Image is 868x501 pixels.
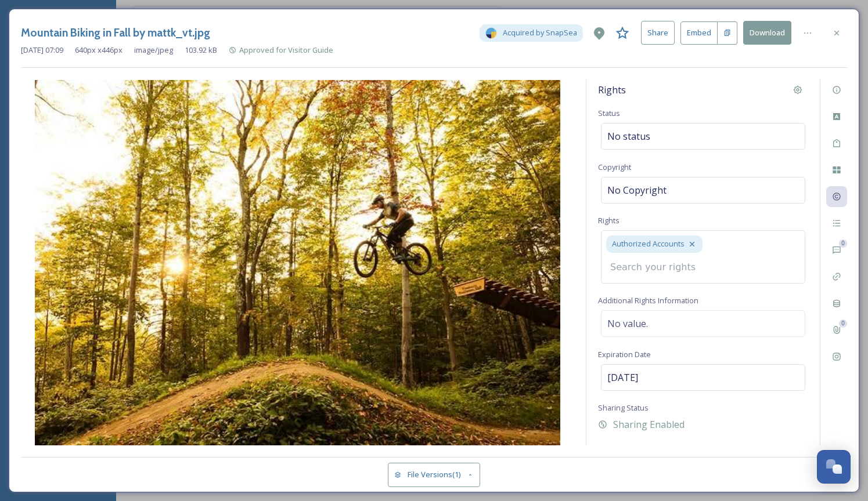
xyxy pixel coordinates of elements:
span: Status [598,108,620,118]
img: snapsea-logo.png [485,27,497,39]
span: Expiration Date [598,349,651,360]
button: Download [743,21,791,45]
span: Approved for Visitor Guide [239,45,333,55]
span: Rights [598,215,620,226]
h3: Mountain Biking in Fall by mattk_vt.jpg [21,24,210,41]
span: Sharing Status [598,402,649,413]
span: Additional Rights Information [598,295,698,306]
div: 0 [839,320,847,328]
span: No value. [607,317,648,331]
span: Acquired by SnapSea [503,27,577,38]
button: Embed [680,21,718,45]
span: Copyright [598,162,631,172]
span: No Copyright [607,183,667,197]
img: mattk_vt-1752059310254.jpg [21,80,574,445]
span: image/jpeg [134,45,173,56]
span: Rights [598,83,626,97]
span: 103.92 kB [185,45,217,56]
button: Open Chat [817,450,851,484]
span: Authorized Accounts [612,238,685,249]
span: [DATE] [607,371,638,384]
span: 640 px x 446 px [75,45,123,56]
div: 0 [839,239,847,248]
input: Search your rights [604,255,732,280]
button: Share [641,21,675,45]
button: File Versions(1) [388,463,481,487]
span: [DATE] 07:09 [21,45,63,56]
span: Sharing Enabled [613,418,685,431]
span: No status [607,129,650,143]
